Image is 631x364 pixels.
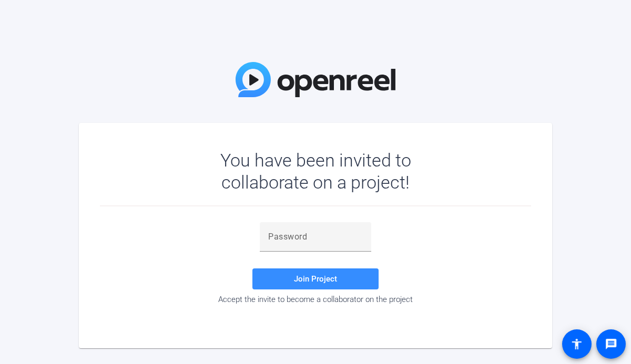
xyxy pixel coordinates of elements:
button: Join Project [252,268,379,289]
div: Accept the invite to become a collaborator on the project [100,295,531,304]
span: Join Project [294,274,337,284]
mat-icon: message [605,338,617,350]
img: OpenReel Logo [236,62,395,97]
div: You have been invited to collaborate on a project! [190,149,442,193]
mat-icon: accessibility [571,338,583,350]
input: Password [268,231,363,243]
